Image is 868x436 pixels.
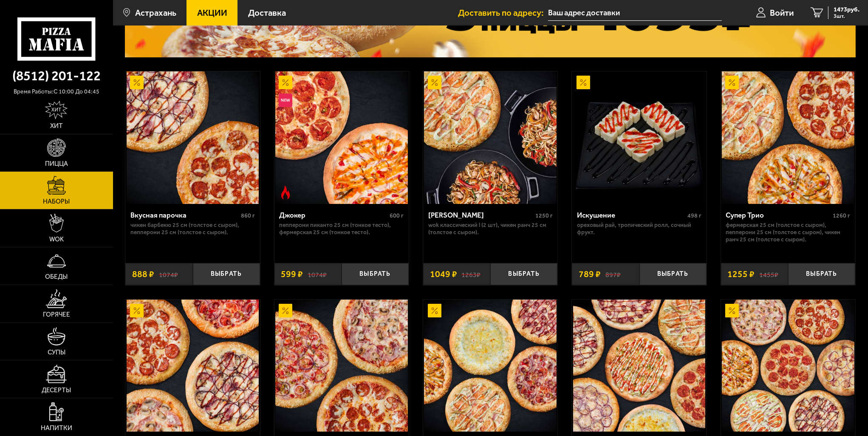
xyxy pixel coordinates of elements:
s: 1074 ₽ [308,269,327,278]
img: Вилла Капри [424,71,557,204]
a: АкционныйПраздничный (7 пицц 25 см) [721,300,855,432]
span: Хит [50,123,63,129]
div: [PERSON_NAME] [428,211,533,219]
span: 888 ₽ [132,269,154,278]
button: Выбрать [193,263,260,285]
span: 3 шт. [834,14,860,19]
span: Войти [770,8,794,17]
span: Астрахань [135,8,176,17]
button: Выбрать [788,263,855,285]
s: 897 ₽ [605,269,621,278]
span: Доставка [248,8,286,17]
img: Акционный [130,76,144,89]
span: Десерты [42,387,71,394]
p: Чикен Барбекю 25 см (толстое с сыром), Пепперони 25 см (толстое с сыром). [130,221,255,236]
img: Джокер [275,71,408,204]
img: Акционный [130,304,144,317]
img: Деловые люди [275,300,408,432]
button: Выбрать [490,263,557,285]
img: Королевское комбо [573,300,706,432]
span: Горячее [43,311,70,318]
a: АкционныйРимские каникулы [125,300,260,432]
img: Акционный [279,304,292,317]
img: Вкусная парочка [127,71,259,204]
span: Наборы [43,198,70,205]
span: 1260 г [833,212,850,219]
div: Искушение [577,211,685,219]
a: Королевское комбо [572,300,706,432]
span: Напитки [41,425,72,431]
s: 1455 ₽ [759,269,778,278]
s: 1074 ₽ [159,269,178,278]
img: Акционный [279,76,292,89]
button: Выбрать [639,263,707,285]
a: АкционныйГранд Фамилиа [423,300,557,432]
div: Вкусная парочка [130,211,239,219]
p: Пепперони Пиканто 25 см (тонкое тесто), Фермерская 25 см (тонкое тесто). [279,221,404,236]
span: 860 г [241,212,255,219]
div: Супер Трио [726,211,831,219]
img: Праздничный (7 пицц 25 см) [722,300,854,432]
span: 498 г [687,212,701,219]
img: Акционный [428,76,441,89]
img: Акционный [428,304,441,317]
img: Акционный [725,304,739,317]
input: Ваш адрес доставки [548,5,722,21]
img: Акционный [725,76,739,89]
img: Острое блюдо [279,186,292,199]
s: 1263 ₽ [462,269,481,278]
img: Акционный [577,76,590,89]
p: Ореховый рай, Тропический ролл, Сочный фрукт. [577,221,701,236]
img: Гранд Фамилиа [424,300,557,432]
img: Искушение [573,71,706,204]
span: 1049 ₽ [430,269,457,278]
button: Выбрать [342,263,409,285]
span: 600 г [390,212,404,219]
a: АкционныйДеловые люди [274,300,409,432]
a: АкционныйВкусная парочка [125,71,260,204]
span: Акции [197,8,227,17]
div: Джокер [279,211,387,219]
a: АкционныйСупер Трио [721,71,855,204]
span: Пицца [45,161,68,167]
span: Супы [48,349,65,356]
span: 1255 ₽ [728,269,755,278]
p: Wok классический L (2 шт), Чикен Ранч 25 см (толстое с сыром). [428,221,553,236]
p: Фермерская 25 см (толстое с сыром), Пепперони 25 см (толстое с сыром), Чикен Ранч 25 см (толстое ... [726,221,850,243]
span: 789 ₽ [579,269,601,278]
span: WOK [49,236,64,243]
a: АкционныйВилла Капри [423,71,557,204]
span: 1473 руб. [834,6,860,13]
img: Супер Трио [722,71,854,204]
span: 599 ₽ [281,269,303,278]
a: АкционныйНовинкаОстрое блюдоДжокер [274,71,409,204]
span: Доставить по адресу: [458,8,548,17]
span: 1250 г [535,212,553,219]
span: Обеды [45,274,68,280]
img: Новинка [279,93,292,107]
img: Римские каникулы [127,300,259,432]
a: АкционныйИскушение [572,71,706,204]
